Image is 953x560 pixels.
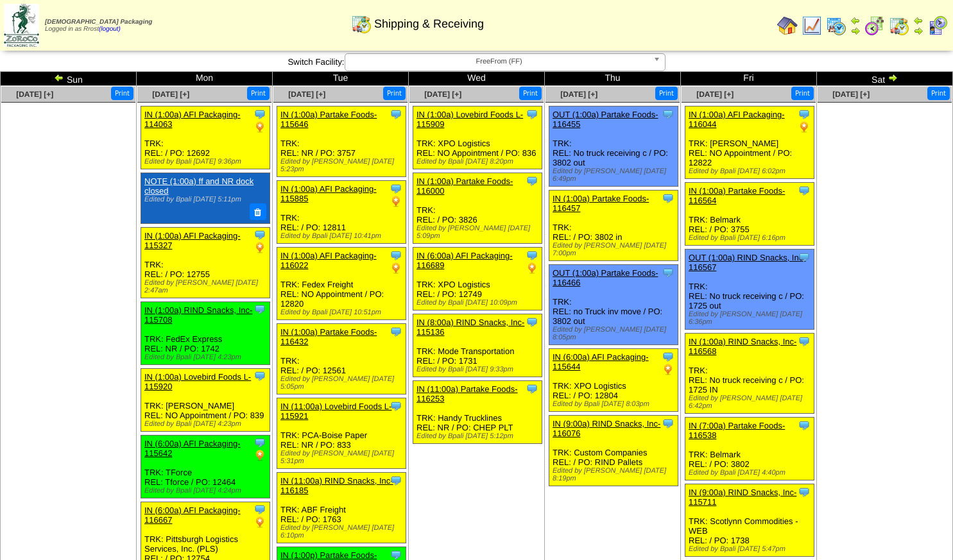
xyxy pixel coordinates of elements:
[424,90,461,99] a: [DATE] [+]
[549,416,678,486] div: TRK: Custom Companies REL: / PO: RIND Pallets
[662,266,674,279] img: Tooltip
[662,108,674,121] img: Tooltip
[689,167,814,175] div: Edited by Bpali [DATE] 6:02pm
[280,110,377,129] a: IN (1:00a) Partake Foods-115646
[280,184,377,203] a: IN (1:00a) AFI Packaging-115885
[144,420,270,428] div: Edited by Bpali [DATE] 4:23pm
[351,13,372,34] img: calendarinout.gif
[273,72,409,86] td: Tue
[416,299,542,307] div: Edited by Bpali [DATE] 10:09pm
[144,305,252,325] a: IN (1:00a) RIND Snacks, Inc-115708
[798,251,811,264] img: Tooltip
[250,203,266,220] button: Delete Note
[144,353,270,361] div: Edited by Bpali [DATE] 4:23pm
[390,474,402,487] img: Tooltip
[685,484,814,557] div: TRK: Scotlynn Commodities - WEB REL: / PO: 1738
[144,196,264,203] div: Edited by Bpali [DATE] 5:11pm
[798,419,811,432] img: Tooltip
[798,486,811,498] img: Tooltip
[802,15,822,36] img: line_graph.gif
[111,87,133,100] button: Print
[685,183,814,246] div: TRK: Belmark REL: / PO: 3755
[141,301,270,364] div: TRK: FedEx Express REL: NR / PO: 1742
[277,473,406,543] div: TRK: ABF Freight REL: / PO: 1763
[416,432,542,440] div: Edited by Bpali [DATE] 5:12pm
[689,421,785,440] a: IN (7:00a) Partake Foods-116538
[247,87,270,100] button: Print
[526,108,538,121] img: Tooltip
[45,19,152,33] span: Logged in as Rrost
[685,106,814,179] div: TRK: [PERSON_NAME] REL: NO Appointment / PO: 12822
[685,418,814,480] div: TRK: Belmark REL: / PO: 3802
[390,325,402,338] img: Tooltip
[280,251,377,270] a: IN (1:00a) AFI Packaging-116022
[253,449,266,462] img: PO
[280,309,406,316] div: Edited by Bpali [DATE] 10:51pm
[144,176,253,196] a: NOTE (1:00a) ff and NR dock closed
[913,26,923,36] img: arrowright.gif
[549,265,678,345] div: TRK: REL: no Truck inv move / PO: 3802 out
[253,436,266,449] img: Tooltip
[390,108,402,121] img: Tooltip
[416,318,524,337] a: IN (8:00a) RIND Snacks, Inc-115136
[826,15,846,36] img: calendarprod.gif
[798,121,811,133] img: PO
[280,158,406,173] div: Edited by [PERSON_NAME] [DATE] 5:23pm
[16,90,53,99] a: [DATE] [+]
[280,232,406,240] div: Edited by Bpali [DATE] 10:41pm
[689,545,814,553] div: Edited by Bpali [DATE] 5:47pm
[553,419,660,438] a: IN (9:00a) RIND Snacks, Inc-116076
[888,72,898,83] img: arrowright.gif
[777,15,798,36] img: home.gif
[277,181,406,244] div: TRK: REL: / PO: 12811
[277,106,406,177] div: TRK: REL: NR / PO: 3757
[416,110,523,129] a: IN (1:00a) Lovebird Foods L-115909
[864,15,885,36] img: calendarblend.gif
[141,227,270,298] div: TRK: REL: / PO: 12755
[253,369,266,382] img: Tooltip
[662,417,674,430] img: Tooltip
[416,158,542,165] div: Edited by Bpali [DATE] 8:20pm
[526,262,538,275] img: PO
[662,192,674,205] img: Tooltip
[144,505,241,525] a: IN (6:00a) AFI Packaging-116667
[390,249,402,262] img: Tooltip
[99,26,121,33] a: (logout)
[689,469,814,477] div: Edited by Bpali [DATE] 4:40pm
[927,15,948,36] img: calendarcustomer.gif
[390,400,402,412] img: Tooltip
[4,4,39,47] img: zoroco-logo-small.webp
[280,524,406,539] div: Edited by [PERSON_NAME] [DATE] 6:10pm
[798,108,811,121] img: Tooltip
[390,195,402,208] img: PO
[144,279,270,294] div: Edited by [PERSON_NAME] [DATE] 2:47am
[526,174,538,187] img: Tooltip
[553,352,649,371] a: IN (6:00a) AFI Packaging-115644
[553,110,658,129] a: OUT (1:00a) Partake Foods-116455
[413,248,542,310] div: TRK: XPO Logistics REL: / PO: 12749
[913,15,923,26] img: arrowleft.gif
[253,303,266,316] img: Tooltip
[560,90,597,99] a: [DATE] [+]
[553,326,678,341] div: Edited by [PERSON_NAME] [DATE] 8:05pm
[413,173,542,244] div: TRK: REL: / PO: 3826
[280,476,393,495] a: IN (11:00a) RIND Snacks, Inc-116185
[850,15,861,26] img: arrowleft.gif
[416,251,513,270] a: IN (6:00a) AFI Packaging-116689
[416,225,542,240] div: Edited by [PERSON_NAME] [DATE] 5:09pm
[553,268,658,287] a: OUT (1:00a) Partake Foods-116466
[662,363,674,376] img: PO
[374,17,484,31] span: Shipping & Receiving
[553,400,678,408] div: Edited by Bpali [DATE] 8:03pm
[277,398,406,469] div: TRK: PCA-Boise Paper REL: NR / PO: 833
[526,382,538,395] img: Tooltip
[416,176,513,196] a: IN (1:00a) Partake Foods-116000
[817,72,953,86] td: Sat
[549,191,678,261] div: TRK: REL: / PO: 3802 in
[54,72,64,83] img: arrowleft.gif
[137,72,273,86] td: Mon
[689,110,785,129] a: IN (1:00a) AFI Packaging-116044
[253,228,266,241] img: Tooltip
[413,314,542,377] div: TRK: Mode Transportation REL: / PO: 1731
